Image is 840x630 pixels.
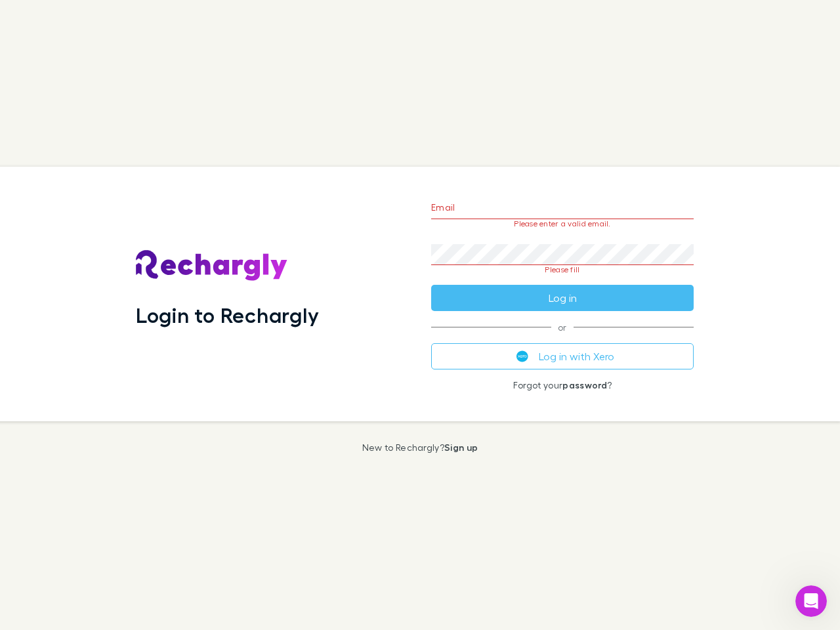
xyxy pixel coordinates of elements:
[431,327,694,327] span: or
[431,380,694,390] p: Forgot your ?
[136,303,319,327] h1: Login to Rechargly
[431,219,694,228] p: Please enter a valid email.
[136,250,288,282] img: Rechargly's Logo
[431,265,694,274] p: Please fill
[562,379,607,390] a: password
[516,350,528,362] img: Xero's logo
[431,285,694,311] button: Log in
[362,442,478,453] p: New to Rechargly?
[431,343,694,369] button: Log in with Xero
[795,585,827,617] iframe: Intercom live chat
[444,442,478,453] a: Sign up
